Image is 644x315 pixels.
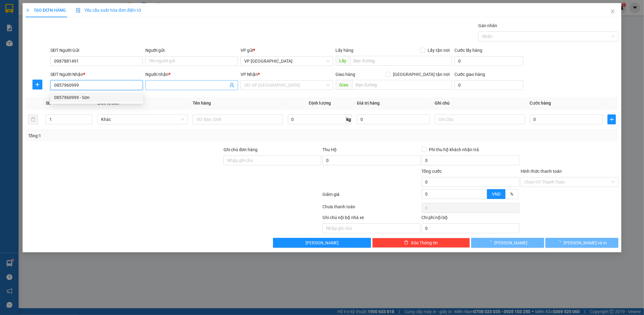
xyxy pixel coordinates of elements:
span: plus [26,8,30,12]
input: Cước lấy hàng [454,56,523,66]
div: 0857960999 - Sơn [50,93,143,102]
button: plus [608,114,616,124]
label: Cước giao hàng [454,72,485,77]
span: Tổng cước [422,169,442,174]
div: Chưa thanh toán [322,203,421,214]
img: icon [76,8,81,13]
span: VND [492,192,501,197]
span: Tên hàng [193,101,211,106]
span: [PERSON_NAME] [305,239,339,246]
div: VP gửi [241,47,333,54]
div: Tổng: 1 [28,132,249,139]
label: Gán nhãn [478,23,497,28]
input: 0 [357,114,430,124]
span: close [610,9,615,14]
span: Xóa Thông tin [411,239,438,246]
div: Ghi chú nội bộ nhà xe [322,214,420,223]
span: kg [346,114,352,124]
span: Giao hàng [336,72,356,77]
button: deleteXóa Thông tin [372,238,470,248]
span: Phí thu hộ khách nhận trả [427,146,482,153]
button: [PERSON_NAME] [273,238,371,248]
span: SL [46,101,51,106]
span: loading [488,240,494,245]
div: Nhận: Dọc Đường [65,36,111,49]
button: [PERSON_NAME] [471,238,544,248]
span: Giá trị hàng [357,101,380,106]
span: Khác [101,115,184,124]
div: Gửi: VP [GEOGRAPHIC_DATA] [5,36,62,49]
span: [GEOGRAPHIC_DATA] tận nơi [390,71,452,78]
input: Ghi chú đơn hàng [224,155,321,165]
input: Cước giao hàng [454,80,523,90]
text: MD1309250706 [36,26,79,33]
div: Người gửi [145,47,238,54]
button: plus [32,80,42,89]
div: SĐT Người Gửi [50,47,143,54]
div: Chi phí nội bộ [422,214,519,223]
div: Người nhận [145,71,238,78]
span: TẠO ĐƠN HÀNG [26,8,66,13]
input: Dọc đường [350,56,452,66]
span: plus [608,117,616,122]
button: [PERSON_NAME] và In [545,238,618,248]
label: Hình thức thanh toán [521,169,562,174]
span: user-add [229,83,234,88]
div: 0857960999 - Sơn [54,94,139,101]
th: Ghi chú [432,97,527,109]
label: Ghi chú đơn hàng [224,147,258,152]
span: % [510,192,513,197]
button: Close [604,3,621,20]
span: Lấy tận nơi [425,47,452,54]
span: Thu Hộ [322,147,337,152]
span: Lấy hàng [336,48,354,53]
span: plus [33,82,42,87]
label: Cước lấy hàng [454,48,482,53]
span: VP Nhận [241,72,258,77]
input: Ghi Chú [435,114,525,124]
span: delete [404,240,408,245]
span: loading [557,240,564,245]
div: Giảm giá [322,191,421,202]
input: Nhập ghi chú [322,223,420,233]
span: VP Mỹ Đình [244,56,330,66]
span: [PERSON_NAME] [494,239,527,246]
input: VD: Bàn, Ghế [193,114,283,124]
span: Lấy [336,56,350,66]
span: Yêu cầu xuất hóa đơn điện tử [76,8,141,13]
span: [PERSON_NAME] và In [564,239,607,246]
span: Giao [336,80,352,90]
input: Dọc đường [352,80,452,90]
div: SĐT Người Nhận [50,71,143,78]
span: Cước hàng [530,101,551,106]
button: delete [28,114,38,124]
span: Định lượng [309,101,331,106]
